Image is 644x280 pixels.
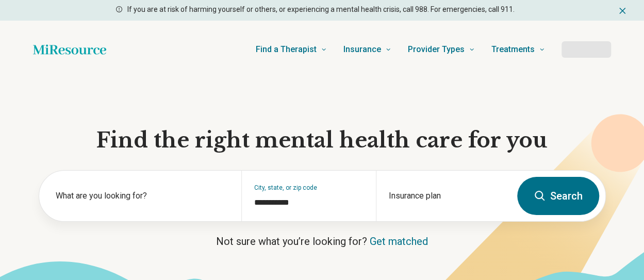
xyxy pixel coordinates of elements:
a: Provider Types [408,29,475,70]
button: Search [517,177,599,215]
a: Home page [33,39,106,60]
h1: Find the right mental health care for you [39,127,606,154]
a: Insurance [343,29,391,70]
span: Treatments [491,42,535,57]
a: Find a Therapist [256,29,327,70]
label: What are you looking for? [56,190,229,202]
span: Insurance [343,42,381,57]
a: Get matched [370,235,428,248]
p: If you are at risk of harming yourself or others, or experiencing a mental health crisis, call 98... [127,4,515,15]
button: Dismiss [617,4,628,17]
p: Not sure what you’re looking for? [39,234,606,249]
a: Treatments [491,29,545,70]
span: Provider Types [408,42,465,57]
span: Find a Therapist [256,42,317,57]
